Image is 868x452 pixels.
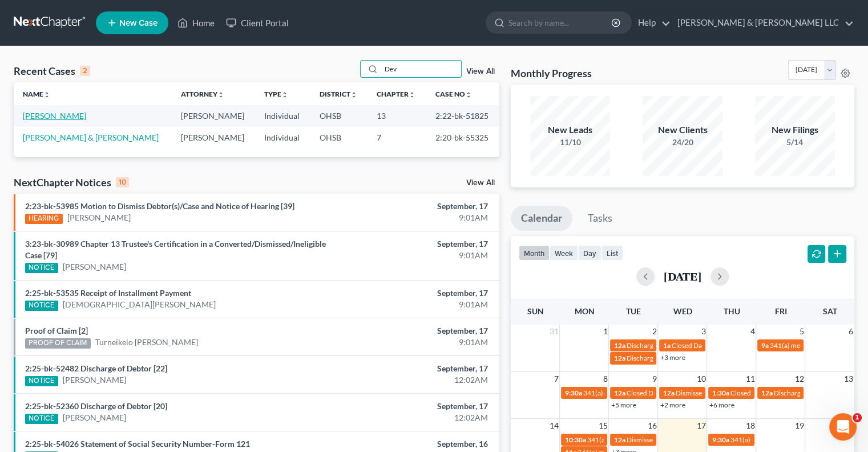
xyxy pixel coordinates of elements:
[25,376,58,386] div: NOTICE
[350,91,357,98] i: unfold_more
[341,201,488,212] div: September, 17
[613,354,625,362] span: 12a
[613,389,625,397] span: 12a
[381,61,461,77] input: Search by name...
[530,137,610,148] div: 11/10
[341,238,488,250] div: September, 17
[671,341,772,350] span: Closed Date for [PERSON_NAME]
[712,389,729,397] span: 1:30a
[564,435,586,444] span: 10:30a
[25,363,167,373] a: 2:25-bk-52482 Discharge of Debtor [22]
[377,90,415,98] a: Chapterunfold_more
[755,123,835,137] div: New Filings
[368,105,426,126] td: 13
[43,91,50,98] i: unfold_more
[663,341,670,350] span: 1a
[613,341,625,350] span: 12a
[23,90,50,98] a: Nameunfold_more
[613,435,625,444] span: 12a
[264,90,288,98] a: Typeunfold_more
[172,13,220,33] a: Home
[749,325,756,338] span: 4
[172,127,256,148] td: [PERSON_NAME]
[583,389,693,397] span: 341(a) meeting for [PERSON_NAME]
[632,13,671,33] a: Help
[548,419,559,433] span: 14
[25,201,294,211] a: 2:23-bk-53985 Motion to Dismiss Debtor(s)/Case and Notice of Hearing [39]
[626,354,737,362] span: Discharge Date for [PERSON_NAME]
[511,66,592,80] h3: Monthly Progress
[14,64,90,78] div: Recent Cases
[341,337,488,348] div: 9:01AM
[793,419,805,433] span: 19
[548,325,559,338] span: 31
[341,438,488,450] div: September, 16
[761,389,772,397] span: 12a
[25,439,250,449] a: 2:25-bk-54026 Statement of Social Security Number-Form 121
[744,419,756,433] span: 18
[601,245,623,261] button: list
[700,325,706,338] span: 3
[255,127,310,148] td: Individual
[643,137,722,148] div: 24/20
[550,245,578,261] button: week
[63,374,126,386] a: [PERSON_NAME]
[63,299,216,310] a: [DEMOGRAPHIC_DATA][PERSON_NAME]
[466,67,495,75] a: View All
[660,401,685,409] a: +2 more
[730,389,866,397] span: Closed Date for [PERSON_NAME], Niahemiah
[255,105,310,126] td: Individual
[25,401,167,411] a: 2:25-bk-52360 Discharge of Debtor [20]
[341,363,488,374] div: September, 17
[695,372,706,386] span: 10
[601,325,608,338] span: 1
[651,325,657,338] span: 2
[675,389,846,397] span: Dismissed Date for [PERSON_NAME] & [PERSON_NAME]
[95,337,198,348] a: Turneikeio [PERSON_NAME]
[341,212,488,223] div: 9:01AM
[368,127,426,148] td: 7
[14,175,129,189] div: NextChapter Notices
[465,91,472,98] i: unfold_more
[847,325,854,338] span: 6
[730,435,840,444] span: 341(a) meeting for [PERSON_NAME]
[793,372,805,386] span: 12
[181,90,224,98] a: Attorneyunfold_more
[712,435,729,444] span: 9:30a
[80,66,90,76] div: 2
[67,212,131,223] a: [PERSON_NAME]
[853,413,862,422] span: 1
[519,245,550,261] button: month
[341,412,488,423] div: 12:02AM
[25,338,91,349] div: PROOF OF CLAIM
[672,13,854,33] a: [PERSON_NAME] & [PERSON_NAME] LLC
[587,435,697,444] span: 341(a) meeting for [PERSON_NAME]
[664,270,701,282] h2: [DATE]
[310,105,368,126] td: OHSB
[798,325,805,338] span: 5
[217,91,224,98] i: unfold_more
[552,372,559,386] span: 7
[829,413,857,441] iframe: Intercom live chat
[508,12,613,33] input: Search by name...
[601,372,608,386] span: 8
[673,306,692,316] span: Wed
[341,374,488,386] div: 12:02AM
[341,250,488,261] div: 9:01AM
[23,111,86,121] a: [PERSON_NAME]
[578,206,623,231] a: Tasks
[822,306,837,316] span: Sat
[25,414,58,424] div: NOTICE
[695,419,706,433] span: 17
[466,179,495,187] a: View All
[626,435,737,444] span: Dismissed Date for [PERSON_NAME]
[527,306,543,316] span: Sun
[63,412,126,423] a: [PERSON_NAME]
[843,372,854,386] span: 13
[23,133,159,142] a: [PERSON_NAME] & [PERSON_NAME]
[435,90,472,98] a: Case Nounfold_more
[774,306,786,316] span: Fri
[660,353,685,362] a: +3 more
[723,306,740,316] span: Thu
[426,105,499,126] td: 2:22-bk-51825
